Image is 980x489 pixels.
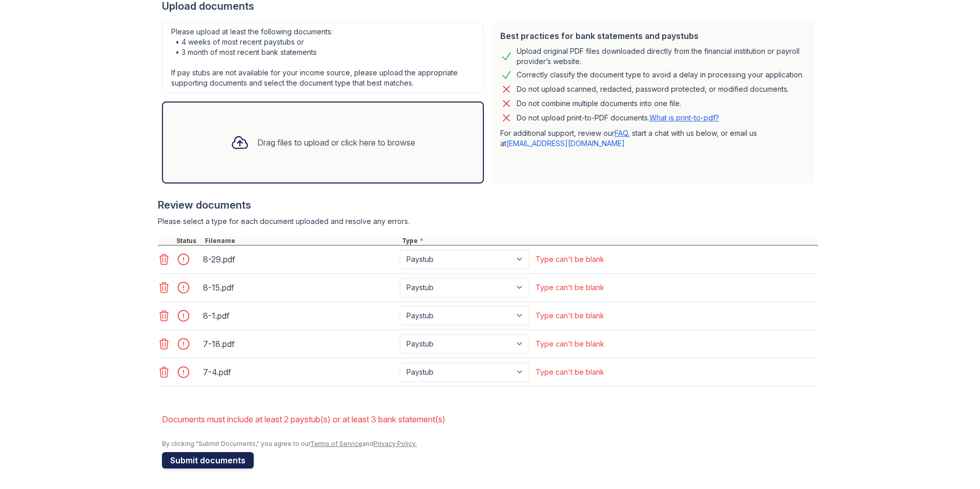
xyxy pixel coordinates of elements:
[517,69,804,81] div: Correctly classify the document type to avoid a delay in processing your application.
[500,30,806,42] div: Best practices for bank statements and paystubs
[310,440,362,447] a: Terms of Service
[500,128,806,149] p: For additional support, review our , start a chat with us below, or email us at
[257,136,415,149] div: Drag files to upload or click here to browse
[374,440,417,447] a: Privacy Policy.
[517,46,806,67] div: Upload original PDF files downloaded directly from the financial institution or payroll provider’...
[203,279,396,296] div: 8-15.pdf
[536,367,604,377] div: Type can't be blank
[162,440,818,448] div: By clicking "Submit Documents," you agree to our and
[174,237,203,245] div: Status
[203,308,396,324] div: 8-1.pdf
[162,452,254,468] button: Submit documents
[162,409,818,430] li: Documents must include at least 2 paystub(s) or at least 3 bank statement(s)
[517,83,789,95] div: Do not upload scanned, redacted, password protected, or modified documents.
[506,139,625,148] a: [EMAIL_ADDRESS][DOMAIN_NAME]
[536,339,604,349] div: Type can't be blank
[158,216,818,227] div: Please select a type for each document uploaded and resolve any errors.
[615,129,628,137] a: FAQ
[536,254,604,264] div: Type can't be blank
[400,237,818,245] div: Type
[649,113,719,122] a: What is print-to-pdf?
[203,251,396,268] div: 8-29.pdf
[517,113,719,123] p: Do not upload print-to-PDF documents.
[536,282,604,293] div: Type can't be blank
[203,237,400,245] div: Filename
[536,311,604,321] div: Type can't be blank
[158,198,818,212] div: Review documents
[203,336,396,352] div: 7-18.pdf
[162,22,484,93] div: Please upload at least the following documents: • 4 weeks of most recent paystubs or • 3 month of...
[203,364,396,380] div: 7-4.pdf
[517,97,681,110] div: Do not combine multiple documents into one file.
